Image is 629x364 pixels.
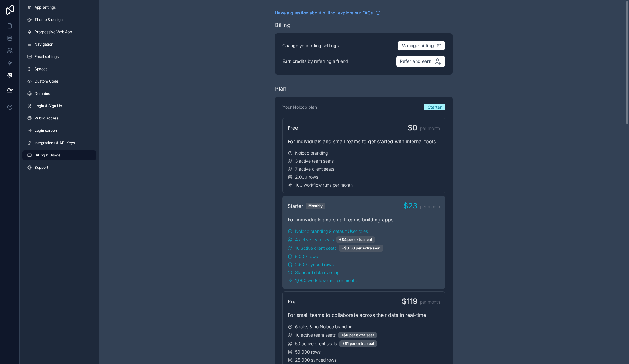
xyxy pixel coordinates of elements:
[306,203,325,209] div: Monthly
[35,42,53,47] span: Navigation
[295,245,336,251] span: 10 active client seats
[35,116,59,121] span: Public access
[295,150,328,156] span: Noloco branding
[295,332,336,338] span: 10 active team seats
[420,204,440,210] span: per month
[400,59,431,64] span: Refer and earn
[22,64,96,74] a: Spaces
[282,42,339,49] p: Change your billing settings
[295,277,357,284] span: 1,000 workflow runs per month
[22,126,96,135] a: Login screen
[295,182,353,188] span: 100 workflow runs per month
[35,54,59,59] span: Email settings
[22,27,96,37] a: Progressive Web App
[35,30,72,34] span: Progressive Web App
[22,52,96,62] a: Email settings
[22,101,96,111] a: Login & Sign Up
[275,21,290,30] div: Billing
[295,261,334,268] span: 2,500 synced rows
[420,125,440,131] span: per month
[339,340,377,347] div: +$1 per extra seat
[336,236,375,243] div: +$4 per extra seat
[282,104,317,110] p: Your Noloco plan
[295,253,318,260] span: 5,000 rows
[295,349,321,355] span: 50,000 rows
[35,5,56,10] span: App settings
[295,237,334,243] span: 4 active team seats
[288,124,298,131] span: Free
[295,174,318,180] span: 2,000 rows
[22,150,96,160] a: Billing & Usage
[275,10,373,16] span: Have a question about billing, explore our FAQs
[288,311,440,319] div: For small teams to collaborate across their data in real-time
[35,17,63,22] span: Theme & design
[35,153,60,158] span: Billing & Usage
[35,140,75,145] span: Integrations & API Keys
[275,10,380,16] a: Have a question about billing, explore our FAQs
[22,89,96,99] a: Domains
[288,202,303,210] span: Starter
[35,128,57,133] span: Login screen
[338,332,377,338] div: +$6 per extra seat
[402,297,417,306] span: $119
[22,39,96,49] a: Navigation
[408,123,417,133] span: $0
[22,138,96,148] a: Integrations & API Keys
[35,91,50,96] span: Domains
[275,84,286,93] div: Plan
[295,228,368,234] span: Noloco branding & default User roles
[397,41,445,51] button: Manage billing
[35,79,58,84] span: Custom Code
[282,58,348,64] p: Earn credits by referring a friend
[22,15,96,25] a: Theme & design
[396,55,445,67] button: Refer and earn
[295,269,339,276] span: Standard data syncing
[35,165,48,170] span: Support
[295,158,334,164] span: 3 active team seats
[339,245,383,252] div: +$0.50 per extra seat
[295,166,334,172] span: 7 active client seats
[22,2,96,12] a: App settings
[288,216,440,223] div: For individuals and small teams building apps
[22,76,96,86] a: Custom Code
[295,341,337,347] span: 50 active client seats
[288,138,440,145] div: For individuals and small teams to get started with internal tools
[35,67,47,71] span: Spaces
[35,103,62,108] span: Login & Sign Up
[288,298,296,305] span: Pro
[403,201,417,211] span: $23
[22,163,96,172] a: Support
[295,324,352,330] span: 6 roles & no Noloco branding
[420,299,440,305] span: per month
[401,43,434,48] span: Manage billing
[428,104,442,110] span: Starter
[22,113,96,123] a: Public access
[295,357,336,363] span: 25,000 synced rows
